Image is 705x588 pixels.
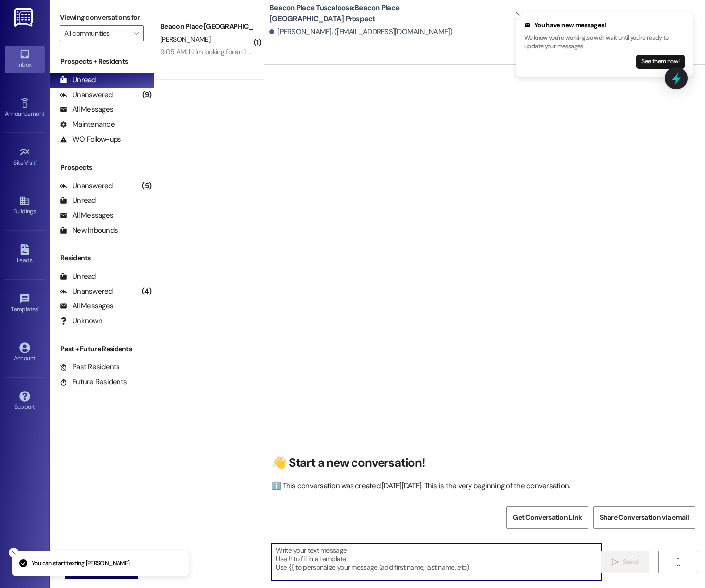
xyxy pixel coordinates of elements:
[9,548,19,558] button: Close toast
[50,344,154,354] div: Past + Future Residents
[636,55,685,69] button: See them now!
[60,75,96,85] div: Unread
[50,253,154,263] div: Residents
[272,481,693,491] div: ℹ️ This conversation was created [DATE][DATE]. This is the very beginning of the conversation.
[60,134,121,145] div: WO Follow-ups
[513,9,523,19] button: Close toast
[5,144,45,171] a: Site Visit •
[5,46,45,73] a: Inbox
[160,47,310,56] div: 9:05 AM: hi I'm looking for an 1 bed 1 bath apartment
[44,109,46,116] span: •
[139,178,154,194] div: (5)
[60,271,96,282] div: Unread
[623,557,638,567] span: Send
[14,8,35,27] img: ResiDesk Logo
[50,162,154,173] div: Prospects
[60,210,113,221] div: All Messages
[60,196,96,206] div: Unread
[272,455,693,471] h2: 👋 Start a new conversation!
[513,512,582,523] span: Get Conversation Link
[32,559,130,568] p: You can start texting [PERSON_NAME]
[60,316,102,326] div: Unknown
[611,558,619,566] i: 
[5,388,45,415] a: Support
[5,291,45,317] a: Templates •
[60,301,113,311] div: All Messages
[60,10,144,25] label: Viewing conversations for
[60,377,127,387] div: Future Residents
[160,21,252,32] div: Beacon Place [GEOGRAPHIC_DATA] Prospect
[60,119,115,130] div: Maintenance
[269,3,469,24] b: Beacon Place Tuscaloosa: Beacon Place [GEOGRAPHIC_DATA] Prospect
[60,90,113,100] div: Unanswered
[506,506,588,529] button: Get Conversation Link
[5,193,45,219] a: Buildings
[60,181,113,191] div: Unanswered
[524,20,685,30] div: You have new messages!
[5,339,45,366] a: Account
[60,362,120,372] div: Past Residents
[60,225,117,236] div: New Inbounds
[160,35,210,44] span: [PERSON_NAME]
[50,56,154,67] div: Prospects + Residents
[64,25,128,41] input: All communities
[60,104,113,115] div: All Messages
[133,29,139,37] i: 
[593,506,695,529] button: Share Conversation via email
[524,34,685,51] p: We know you're working, so we'll wait until you're ready to update your messages.
[139,284,154,299] div: (4)
[5,241,45,268] a: Leads
[600,512,689,523] span: Share Conversation via email
[60,286,113,296] div: Unanswered
[36,158,37,165] span: •
[269,27,453,37] div: [PERSON_NAME]. ([EMAIL_ADDRESS][DOMAIN_NAME])
[674,558,682,566] i: 
[601,551,649,573] button: Send
[140,87,154,102] div: (9)
[38,304,40,311] span: •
